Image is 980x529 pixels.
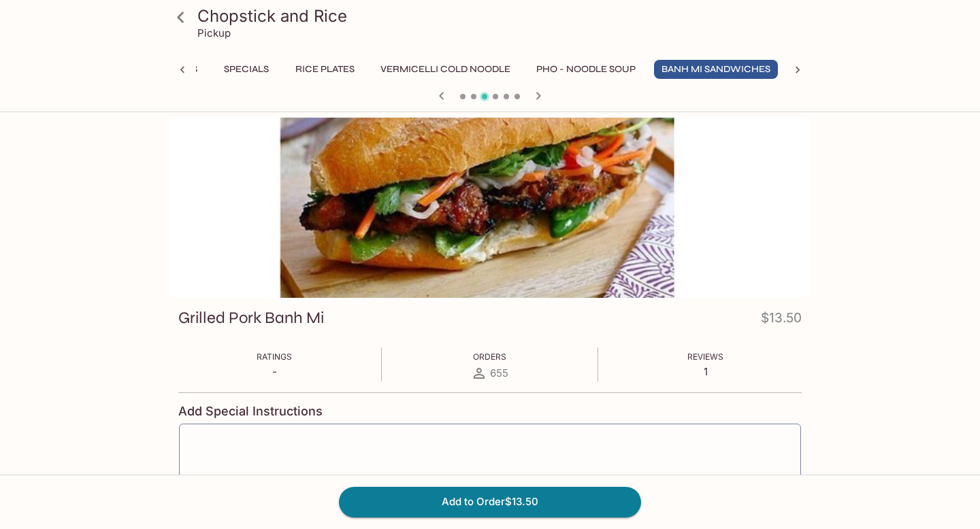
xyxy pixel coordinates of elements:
button: Specials [216,60,277,79]
button: Add to Order$13.50 [339,487,641,517]
button: Pho - Noodle Soup [529,60,643,79]
span: Ratings [257,352,292,362]
h3: Grilled Pork Banh Mi [178,307,324,328]
button: Vermicelli Cold Noodle [373,60,518,79]
div: Grilled Pork Banh Mi [169,118,811,298]
h4: $13.50 [761,307,802,334]
h3: Chopstick and Rice [197,5,806,27]
button: Banh Mi Sandwiches [654,60,778,79]
span: Reviews [687,352,723,362]
span: 655 [490,366,508,379]
p: 1 [687,365,723,378]
span: Orders [473,352,506,362]
button: Rice Plates [288,60,362,79]
h4: Add Special Instructions [178,404,802,419]
p: - [257,365,292,378]
p: Pickup [197,27,231,39]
